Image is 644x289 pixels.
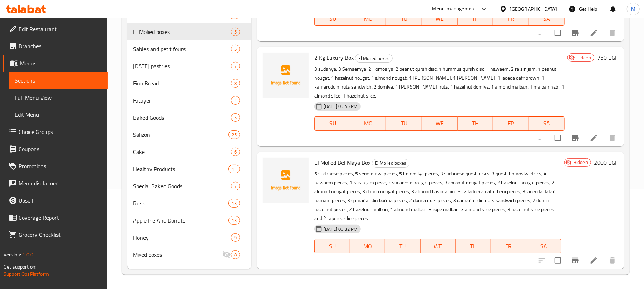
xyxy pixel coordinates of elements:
a: Menu disclaimer [3,175,108,192]
button: SA [526,239,562,253]
div: items [228,130,240,139]
span: 8 [231,251,240,258]
span: Menu disclaimer [19,179,102,188]
span: SU [318,241,347,251]
div: Cake [133,148,231,156]
a: Branches [3,38,108,55]
button: SA [529,116,565,131]
span: Mixed boxes [133,250,222,259]
span: 5 [231,114,240,121]
span: Select to update [550,25,565,40]
nav: Menu sections [127,3,251,266]
div: items [231,28,240,36]
button: SU [314,116,350,131]
span: [DATE] 06:32 PM [321,226,360,233]
div: items [231,250,240,259]
div: Apple Pie And Donuts [133,216,228,225]
span: 1.0.0 [22,250,33,259]
span: Grocery Checklist [19,230,102,239]
span: El Molied boxes [372,159,409,167]
span: SU [318,14,348,24]
button: SU [314,11,350,26]
div: [DATE] pastries7 [127,58,251,75]
div: Healthy Products11 [127,160,251,178]
span: Salizon [133,130,228,139]
button: TH [458,116,493,131]
div: Rusk [133,199,228,208]
a: Edit menu item [590,134,598,142]
span: FR [494,241,523,251]
button: MO [350,11,386,26]
span: MO [353,241,383,251]
div: Sables and petit fours5 [127,40,251,58]
div: Salizon25 [127,126,251,143]
a: Support.OpsPlatform [4,269,49,279]
span: 2 Kg Luxury Box [314,52,354,63]
button: MO [350,239,385,253]
span: SA [532,14,562,24]
div: Special Baked Goods [133,182,231,190]
a: Full Menu View [9,89,108,106]
span: MO [353,118,383,129]
div: Menu-management [432,5,476,13]
button: TU [385,239,421,253]
a: Coupons [3,140,108,158]
a: Edit Menu [9,106,108,123]
div: Baked Goods5 [127,109,251,126]
button: WE [422,116,458,131]
div: El Molied boxes [133,28,231,36]
span: FR [496,118,526,129]
p: 3 sudanya, 3 Semsemya, 2 Homosiya, 2 peanut qursh disc, 1 hummus qursh disc, 1 nawaem, 2 raisin j... [314,65,565,100]
span: Fino Bread [133,79,231,88]
span: Menus [20,59,102,68]
div: Ramadan pastries [133,62,231,70]
span: Sables and petit fours [133,45,231,53]
button: Branch-specific-item [567,129,584,146]
span: Edit Menu [15,110,102,119]
div: Fatayer [133,96,231,105]
a: Edit menu item [590,256,598,265]
div: items [231,62,240,70]
span: Coverage Report [19,213,102,222]
img: El Molied Bel Maya Box [263,158,309,203]
div: El Molied boxes [355,54,393,63]
a: Upsell [3,192,108,209]
span: TH [458,241,488,251]
div: El Molied boxes5 [127,23,251,40]
span: SU [318,118,348,129]
span: Coupons [19,145,102,153]
div: items [231,182,240,190]
span: TH [461,118,491,129]
button: WE [421,239,456,253]
div: Rusk13 [127,195,251,212]
span: Get support on: [4,262,36,271]
div: Honey9 [127,229,251,246]
button: FR [493,11,529,26]
span: Hidden [570,159,591,166]
span: 13 [229,200,240,207]
span: Select to update [550,130,565,145]
div: El Molied boxes [372,159,409,168]
span: TU [388,241,418,251]
button: delete [604,129,621,146]
a: Sections [9,72,108,89]
button: SA [529,11,565,26]
button: Branch-specific-item [567,252,584,269]
button: SU [314,239,350,253]
div: Cake6 [127,143,251,160]
span: 2 [231,97,240,104]
a: Menus [3,55,108,72]
span: Choice Groups [19,128,102,136]
div: Special Baked Goods7 [127,178,251,195]
span: 25 [229,131,240,138]
div: Honey [133,233,231,242]
div: items [231,96,240,105]
div: Fatayer2 [127,92,251,109]
span: SA [529,241,559,251]
span: 9 [231,234,240,241]
span: Branches [19,42,102,50]
button: TH [456,239,491,253]
span: MO [353,14,383,24]
div: items [231,148,240,156]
